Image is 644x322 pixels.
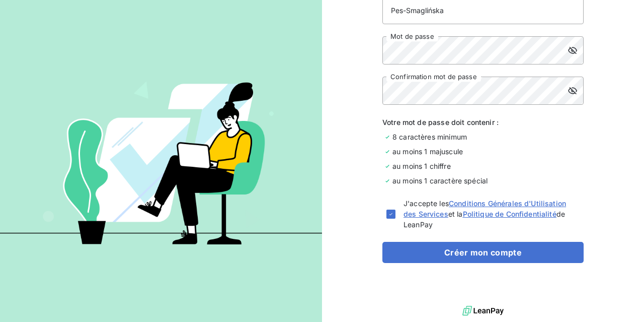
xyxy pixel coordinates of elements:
[392,132,467,142] span: 8 caractères minimum
[404,199,566,218] a: Conditions Générales d'Utilisation des Services
[462,303,504,318] img: logo
[463,210,556,218] a: Politique de Confidentialité
[382,242,584,263] button: Créer mon compte
[392,175,488,186] span: au moins 1 caractère spécial
[392,146,463,157] span: au moins 1 majuscule
[382,117,584,127] span: Votre mot de passe doit contenir :
[392,161,451,171] span: au moins 1 chiffre
[404,198,580,230] span: J'accepte les et la de LeanPay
